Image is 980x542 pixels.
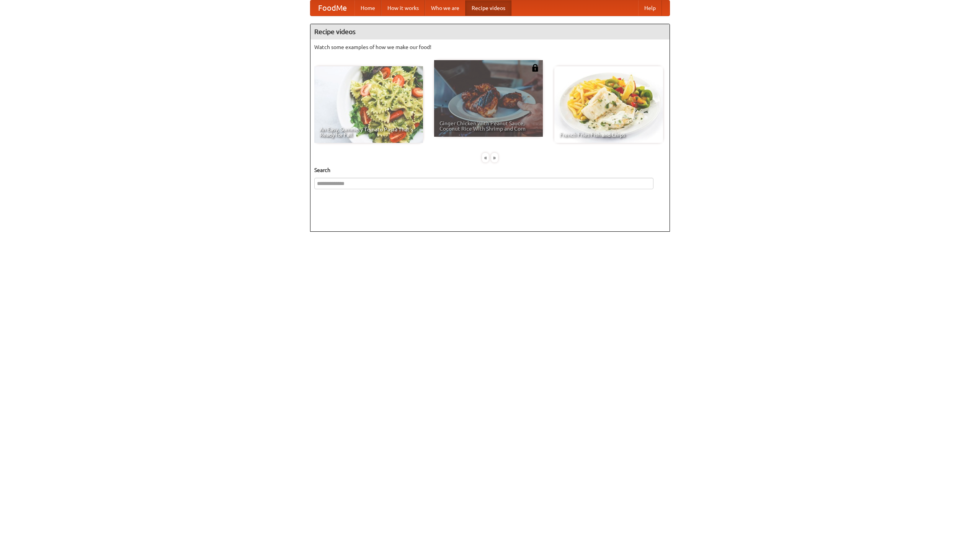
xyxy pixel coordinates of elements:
[310,24,670,39] h4: Recipe videos
[638,0,662,16] a: Help
[531,64,539,72] img: 483408.png
[314,43,666,51] p: Watch some examples of how we make our food!
[482,153,489,162] div: «
[560,132,658,138] span: French Fries Fish and Chips
[465,0,511,16] a: Recipe videos
[425,0,465,16] a: Who we are
[354,0,381,16] a: Home
[381,0,425,16] a: How it works
[320,127,418,138] span: An Easy, Summery Tomato Pasta That's Ready for Fall
[554,66,663,143] a: French Fries Fish and Chips
[491,153,498,162] div: »
[314,166,666,174] h5: Search
[314,66,423,143] a: An Easy, Summery Tomato Pasta That's Ready for Fall
[310,0,354,16] a: FoodMe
